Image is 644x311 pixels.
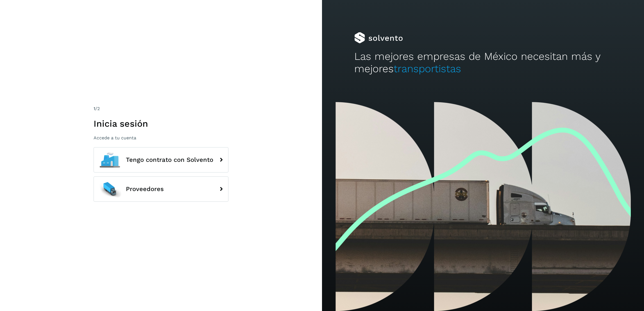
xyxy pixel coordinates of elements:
[94,147,228,172] button: Tengo contrato con Solvento
[94,106,95,111] span: 1
[94,118,228,129] h1: Inicia sesión
[94,135,228,140] p: Accede a tu cuenta
[126,156,213,163] span: Tengo contrato con Solvento
[354,50,612,75] h2: Las mejores empresas de México necesitan más y mejores
[126,186,164,192] span: Proveedores
[94,176,228,202] button: Proveedores
[394,63,461,75] span: transportistas
[94,105,228,112] div: /2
